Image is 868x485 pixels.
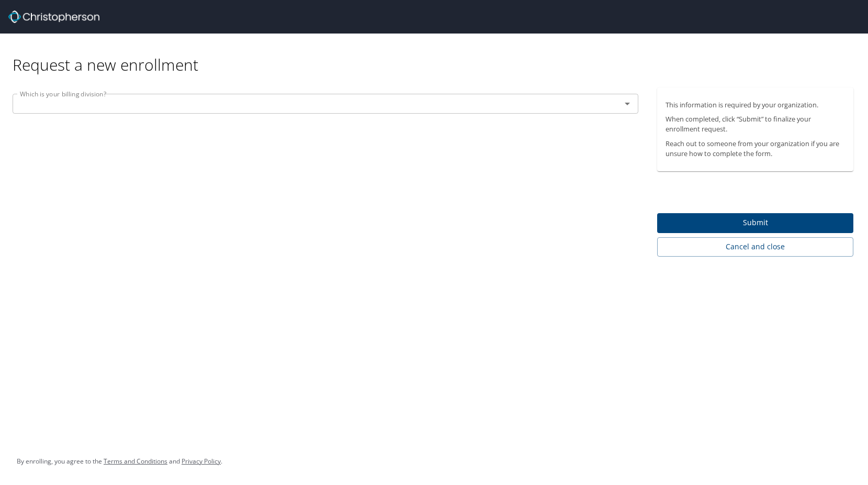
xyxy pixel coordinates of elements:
[620,96,635,111] button: Open
[657,213,853,234] button: Submit
[666,240,845,253] span: Cancel and close
[666,139,845,159] p: Reach out to someone from your organization if you are unsure how to complete the form.
[666,100,845,110] p: This information is required by your organization.
[13,34,862,75] div: Request a new enrollment
[666,114,845,134] p: When completed, click “Submit” to finalize your enrollment request.
[657,237,853,257] button: Cancel and close
[17,448,222,475] div: By enrolling, you agree to the and .
[104,457,167,466] a: Terms and Conditions
[666,216,845,229] span: Submit
[182,457,221,466] a: Privacy Policy
[8,10,99,23] img: cbt logo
